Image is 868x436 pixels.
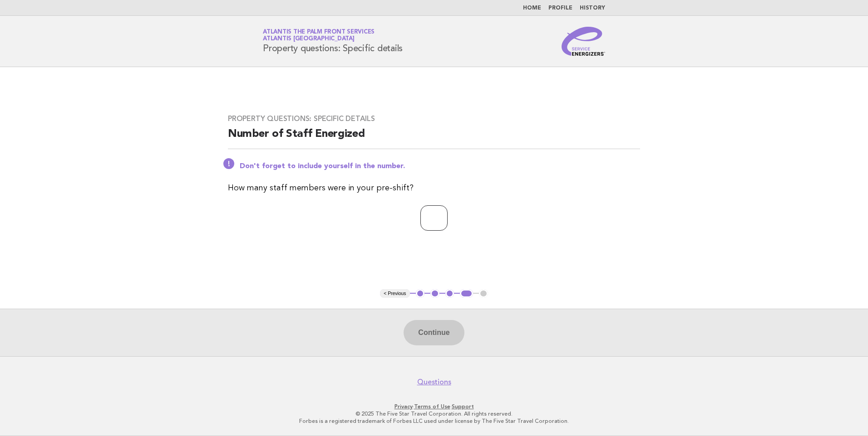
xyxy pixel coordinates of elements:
[263,36,355,42] span: Atlantis [GEOGRAPHIC_DATA]
[452,403,474,410] a: Support
[156,403,712,410] p: · ·
[416,289,425,298] button: 1
[263,29,375,42] a: Atlantis The Palm Front ServicesAtlantis [GEOGRAPHIC_DATA]
[380,289,409,298] button: < Previous
[228,114,640,123] h3: Property questions: Specific details
[430,289,439,298] button: 2
[562,27,605,56] img: Service Energizers
[460,289,473,298] button: 4
[240,162,640,171] p: Don't forget to include yourself in the number.
[395,403,413,410] a: Privacy
[580,5,605,11] a: History
[548,5,572,11] a: Profile
[523,5,541,11] a: Home
[417,378,451,387] a: Questions
[228,127,640,149] h2: Number of Staff Energized
[156,417,712,425] p: Forbes is a registered trademark of Forbes LLC used under license by The Five Star Travel Corpora...
[445,289,454,298] button: 3
[263,29,403,53] h1: Property questions: Specific details
[414,403,450,410] a: Terms of Use
[228,182,640,194] p: How many staff members were in your pre-shift?
[156,410,712,417] p: © 2025 The Five Star Travel Corporation. All rights reserved.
